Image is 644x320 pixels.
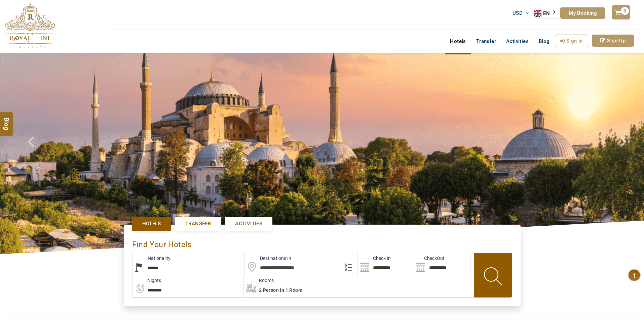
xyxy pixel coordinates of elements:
[534,8,560,19] div: Language
[621,7,629,15] span: 0
[445,35,471,48] a: Hotels
[358,255,391,262] label: Check In
[501,35,534,48] a: Activities
[259,287,302,293] span: 2 Person in 1 Room
[592,35,634,47] a: Sign Up
[132,217,171,231] a: Hotels
[132,255,171,262] label: Nationality
[534,8,560,19] aside: Language selected: English
[539,38,550,44] span: Blog
[132,233,512,253] div: Find Your Hotels
[555,35,588,47] a: Sign In
[612,53,644,254] a: Check next image
[560,7,605,19] a: My Booking
[414,255,445,262] label: CheckOut
[235,220,262,227] span: Activities
[244,277,274,284] label: Rooms
[225,217,272,231] a: Activities
[5,3,55,48] img: The Royal Line Holidays
[358,253,414,275] input: Search
[513,10,523,16] span: USD
[19,53,51,254] a: Check next prev
[2,117,11,123] span: Blog
[534,35,555,48] a: Blog
[612,5,630,19] a: 0
[245,255,291,262] label: Destinations In
[471,35,501,48] a: Transfer
[175,217,221,231] a: Transfer
[142,220,161,227] span: Hotels
[414,253,470,275] input: Search
[132,277,161,284] label: nights
[534,8,560,18] a: EN
[185,220,211,227] span: Transfer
